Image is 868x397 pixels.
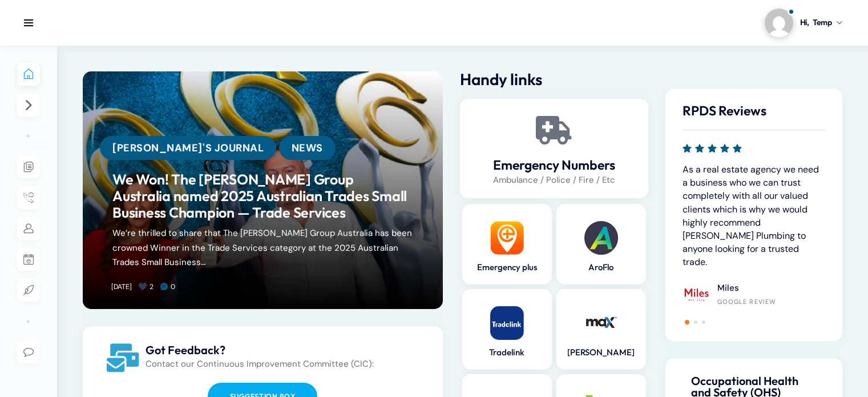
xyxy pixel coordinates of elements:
[800,17,809,29] span: Hi,
[150,282,154,291] span: 2
[562,347,640,358] a: [PERSON_NAME]
[460,71,648,87] h2: Handy links
[139,282,161,292] a: 2
[111,282,132,291] a: [DATE]
[765,9,793,37] img: Profile picture of Temp Access
[468,347,546,358] a: Tradelink
[171,282,175,291] span: 0
[471,173,637,187] p: Ambulance / Police / Fire / Etc
[562,262,640,273] a: AroFlo
[717,283,776,294] h4: Miles
[279,136,336,160] a: News
[694,320,697,324] span: Go to slide 2
[813,17,831,29] span: Temp
[540,116,568,145] a: Emergency Numbers
[471,157,637,173] a: Emergency Numbers
[100,136,276,160] a: [PERSON_NAME]'s Journal
[683,163,825,269] p: As a real estate agency we need a business who we can trust completely with all our valued client...
[683,280,710,308] img: Miles
[683,102,766,119] span: RPDS Reviews
[765,9,842,37] a: Profile picture of Temp AccessHi,Temp
[685,320,689,324] span: Go to slide 1
[161,282,183,292] a: 0
[146,357,417,371] p: Contact our Continuous Improvement Committee (CIC):
[146,343,225,357] span: Got Feedback?
[702,320,705,324] span: Go to slide 3
[468,262,546,273] a: Emergency plus
[717,298,776,306] div: Google Review
[112,171,413,220] a: We Won! The [PERSON_NAME] Group Australia named 2025 Australian Trades Small Business Champion — ...
[825,231,853,258] img: Chao Ping Huang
